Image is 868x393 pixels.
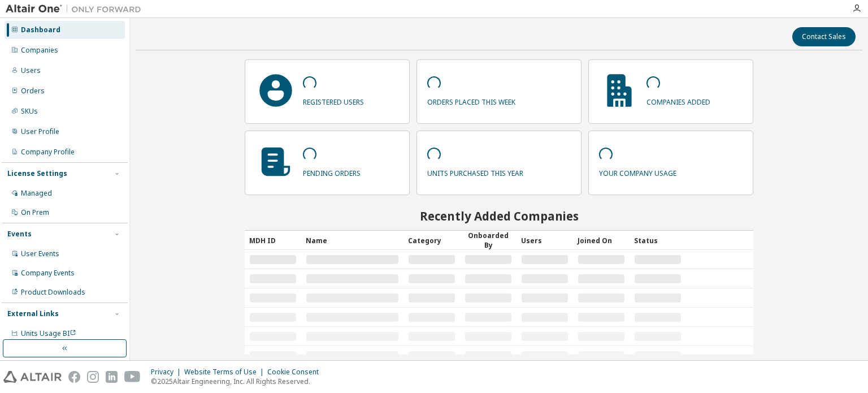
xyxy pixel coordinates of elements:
[151,377,325,386] p: © 2025 Altair Engineering, Inc. All Rights Reserved.
[21,66,41,75] div: Users
[245,209,753,223] h2: Recently Added Companies
[267,368,325,377] div: Cookie Consent
[21,107,38,116] div: SKUs
[303,94,364,107] p: registered users
[21,249,59,258] div: User Events
[87,371,99,383] img: instagram.svg
[249,231,297,249] div: MDH ID
[634,231,682,249] div: Status
[7,309,59,318] div: External Links
[408,231,455,249] div: Category
[21,208,49,217] div: On Prem
[21,148,75,157] div: Company Profile
[427,94,515,107] p: orders placed this week
[303,165,361,178] p: pending orders
[427,165,523,178] p: units purchased this year
[21,25,60,34] div: Dashboard
[106,371,118,383] img: linkedin.svg
[599,165,676,178] p: your company usage
[6,3,147,15] img: Altair One
[792,27,856,46] button: Contact Sales
[184,368,267,377] div: Website Terms of Use
[306,231,400,249] div: Name
[21,127,59,136] div: User Profile
[124,371,141,383] img: youtube.svg
[521,231,568,249] div: Users
[151,368,184,377] div: Privacy
[3,371,62,383] img: altair_logo.svg
[21,189,52,198] div: Managed
[21,329,76,338] span: Units Usage BI
[21,46,58,55] div: Companies
[578,231,625,249] div: Joined On
[7,230,32,239] div: Events
[7,169,67,178] div: License Settings
[21,288,85,297] div: Product Downloads
[465,231,512,250] div: Onboarded By
[68,371,80,383] img: facebook.svg
[21,87,45,96] div: Orders
[646,94,710,107] p: companies added
[21,269,75,278] div: Company Events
